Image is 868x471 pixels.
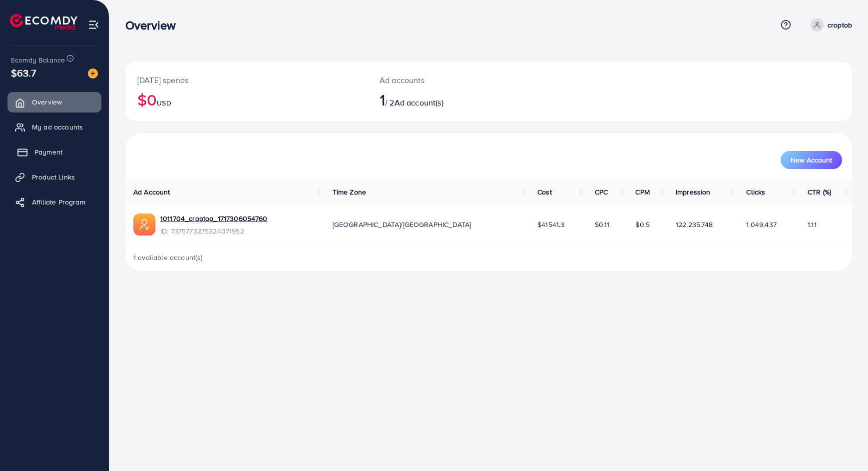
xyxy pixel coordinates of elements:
[808,219,817,229] span: 1.11
[7,92,101,112] a: Overview
[137,74,356,86] p: [DATE] spends
[32,122,83,132] span: My ad accounts
[7,117,101,137] a: My ad accounts
[11,65,36,80] span: $63.7
[595,219,610,229] span: $0.11
[7,167,101,187] a: Product Links
[333,187,366,197] span: Time Zone
[137,90,356,109] h2: $0
[380,90,537,109] h2: / 2
[746,219,776,229] span: 1,049,437
[10,14,77,29] img: logo
[34,147,62,157] span: Payment
[7,142,101,162] a: Payment
[395,97,443,108] span: Ad account(s)
[133,252,203,262] span: 1 available account(s)
[537,219,564,229] span: $41541.3
[537,187,552,197] span: Cost
[88,68,98,78] img: image
[380,74,537,86] p: Ad accounts
[781,151,842,169] button: New Account
[635,219,650,229] span: $0.5
[125,18,184,32] h3: Overview
[380,88,385,111] span: 1
[791,156,832,163] span: New Account
[11,55,65,65] span: Ecomdy Balance
[160,226,268,236] span: ID: 7375773275324071952
[826,426,861,463] iframe: Chat
[746,187,765,197] span: Clicks
[676,219,713,229] span: 122,235,748
[88,19,99,30] img: menu
[333,219,471,229] span: [GEOGRAPHIC_DATA]/[GEOGRAPHIC_DATA]
[7,192,101,212] a: Affiliate Program
[808,187,831,197] span: CTR (%)
[807,18,852,31] a: croptob
[635,187,649,197] span: CPM
[32,172,75,182] span: Product Links
[828,19,852,31] p: croptob
[157,98,171,108] span: USD
[133,187,170,197] span: Ad Account
[676,187,711,197] span: Impression
[595,187,608,197] span: CPC
[32,197,85,207] span: Affiliate Program
[160,213,268,223] a: 1011704_croptop_1717306054760
[32,97,62,107] span: Overview
[133,213,155,235] img: ic-ads-acc.e4c84228.svg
